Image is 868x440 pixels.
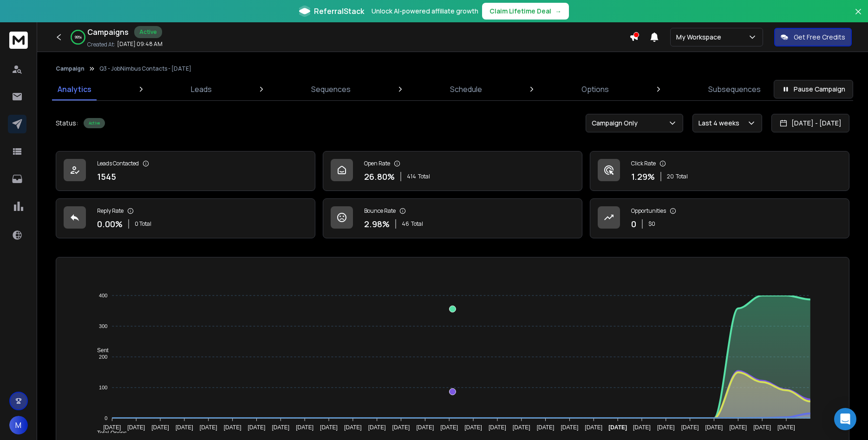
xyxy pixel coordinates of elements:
tspan: [DATE] [176,424,193,431]
p: 2.98 % [364,217,390,230]
p: Status: [56,118,78,128]
button: M [9,416,28,434]
tspan: [DATE] [633,424,651,431]
tspan: [DATE] [224,424,241,431]
p: Click Rate [631,160,656,167]
span: Sent [90,347,109,354]
a: Bounce Rate2.98%46Total [323,198,582,238]
p: 0 Total [135,220,151,228]
p: My Workspace [676,33,725,42]
a: Reply Rate0.00%0 Total [56,198,315,238]
a: Leads [185,78,217,100]
p: Q3 - JobNimbus Contacts - [DATE] [99,65,191,72]
p: Get Free Credits [794,33,845,42]
p: Schedule [450,84,482,95]
span: 20 [667,173,674,180]
tspan: [DATE] [272,424,289,431]
a: Opportunities0$0 [590,198,849,238]
a: Sequences [306,78,356,100]
a: Click Rate1.29%20Total [590,151,849,191]
p: Leads [191,84,212,95]
p: Last 4 weeks [698,118,743,128]
span: → [555,7,561,16]
p: Leads Contacted [97,160,139,167]
span: Total [418,173,430,180]
a: Open Rate26.80%414Total [323,151,582,191]
p: 0 [631,217,636,230]
p: Analytics [58,84,91,95]
p: Options [581,84,609,95]
span: 46 [402,220,409,228]
div: Open Intercom Messenger [834,408,856,430]
tspan: [DATE] [489,424,506,431]
p: Bounce Rate [364,207,396,215]
button: Close banner [852,6,864,28]
div: Active [134,26,162,38]
p: Created At: [87,41,115,48]
a: Schedule [444,78,488,100]
tspan: [DATE] [608,424,627,431]
span: 414 [407,173,416,180]
tspan: [DATE] [104,424,121,431]
tspan: [DATE] [127,424,145,431]
button: Campaign [56,65,85,72]
tspan: [DATE] [730,424,747,431]
p: 1.29 % [631,170,655,183]
tspan: [DATE] [753,424,771,431]
button: Get Free Credits [774,28,852,46]
tspan: [DATE] [248,424,266,431]
p: 26.80 % [364,170,395,183]
tspan: [DATE] [417,424,434,431]
p: Sequences [311,84,351,95]
a: Subsequences [703,78,766,100]
tspan: [DATE] [777,424,795,431]
tspan: [DATE] [368,424,386,431]
tspan: 400 [99,293,107,298]
span: Total [411,220,423,228]
div: Active [84,118,105,128]
tspan: [DATE] [320,424,338,431]
tspan: [DATE] [681,424,699,431]
p: 1545 [97,170,116,183]
p: Opportunities [631,207,666,215]
p: [DATE] 09:48 AM [117,40,163,48]
button: Pause Campaign [774,80,853,99]
tspan: 300 [99,323,107,329]
tspan: [DATE] [657,424,675,431]
tspan: [DATE] [151,424,169,431]
tspan: 200 [99,354,107,360]
tspan: [DATE] [200,424,217,431]
p: Subsequences [708,84,761,95]
p: Reply Rate [97,207,124,215]
p: Unlock AI-powered affiliate growth [372,7,478,16]
p: Campaign Only [592,118,641,128]
span: Total Opens [90,430,127,436]
tspan: [DATE] [585,424,602,431]
tspan: 0 [104,415,107,421]
tspan: [DATE] [561,424,579,431]
tspan: [DATE] [537,424,555,431]
p: Open Rate [364,160,390,167]
a: Options [576,78,614,100]
tspan: [DATE] [392,424,410,431]
p: 99 % [75,34,82,40]
h1: Campaigns [87,26,129,38]
p: 0.00 % [97,217,123,230]
tspan: [DATE] [705,424,723,431]
span: ReferralStack [314,6,364,17]
tspan: [DATE] [440,424,458,431]
tspan: 100 [99,385,107,390]
tspan: [DATE] [464,424,482,431]
span: Total [676,173,688,180]
a: Analytics [52,78,97,100]
p: $ 0 [648,220,655,228]
button: Claim Lifetime Deal→ [482,3,569,20]
tspan: [DATE] [513,424,530,431]
tspan: [DATE] [344,424,362,431]
a: Leads Contacted1545 [56,151,315,191]
tspan: [DATE] [296,424,313,431]
button: [DATE] - [DATE] [771,114,849,132]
